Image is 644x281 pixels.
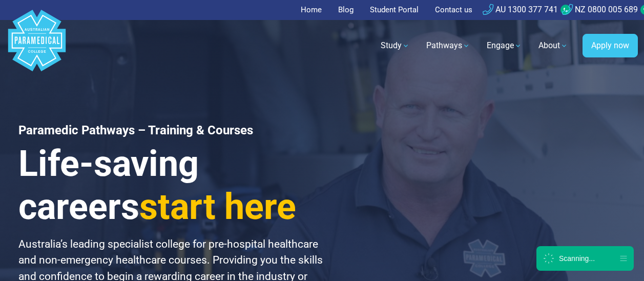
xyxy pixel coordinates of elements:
a: Study [375,31,416,60]
h1: Paramedic Pathways – Training & Courses [18,123,335,138]
span: start here [139,186,296,228]
a: Pathways [420,31,476,60]
a: Australian Paramedical College [6,20,68,72]
h3: Life-saving careers [18,142,335,228]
